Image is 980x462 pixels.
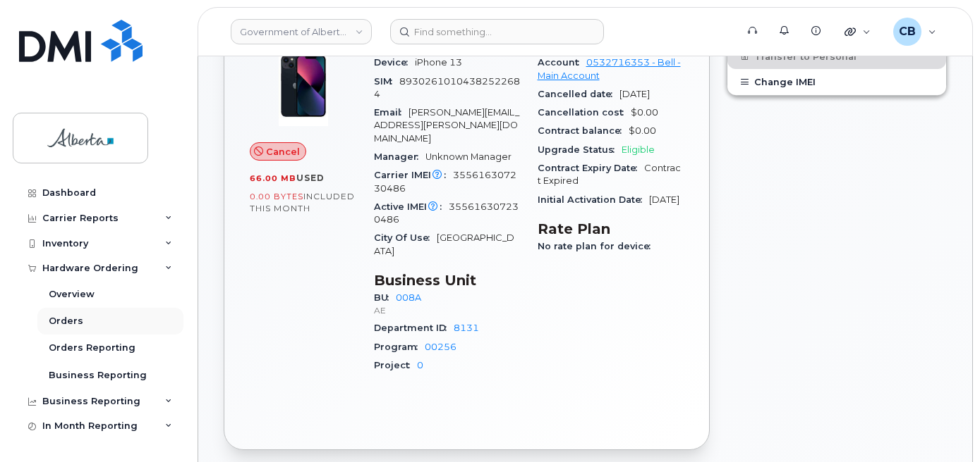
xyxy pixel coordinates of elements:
span: Carrier IMEI [374,170,453,180]
h3: Business Unit [374,272,521,289]
span: Account [538,57,586,68]
img: image20231002-3703462-1ig824h.jpeg [261,44,346,128]
button: Transfer to Personal [727,44,946,69]
span: Cancellation cost [538,107,631,118]
span: 355616307230486 [374,170,516,193]
span: $0.00 [631,107,658,118]
span: Unknown Manager [425,151,512,162]
span: Program [374,342,425,352]
button: Change IMEI [727,69,946,94]
a: 8131 [454,323,479,333]
p: AE [374,304,521,316]
span: Cancel [266,145,300,158]
span: 0.00 Bytes [250,192,303,201]
span: 66.00 MB [250,173,296,183]
span: Device [374,57,415,68]
span: City Of Use [374,232,437,243]
span: used [296,173,325,183]
div: Carmen Borgess [883,18,946,46]
div: Quicklinks [835,18,881,46]
span: Eligible [622,144,655,155]
h3: Rate Plan [538,220,684,237]
span: Cancelled date [538,89,619,99]
a: 0532716353 - Bell - Main Account [538,57,681,80]
a: 00256 [425,342,456,352]
span: Contract balance [538,125,629,136]
a: Government of Alberta (GOA) [231,19,372,44]
span: Contract Expiry Date [538,163,644,173]
span: [DATE] [649,194,679,205]
span: Project [374,360,417,370]
span: [PERSON_NAME][EMAIL_ADDRESS][PERSON_NAME][DOMAIN_NAME] [374,107,519,144]
span: CB [899,23,916,40]
span: $0.00 [629,125,656,136]
span: Manager [374,151,425,162]
span: BU [374,292,396,303]
span: Email [374,107,409,118]
span: Initial Activation Date [538,194,649,205]
span: iPhone 13 [415,57,462,68]
input: Find something... [390,19,604,44]
span: [DATE] [619,89,650,99]
span: SIM [374,76,399,87]
span: Active IMEI [374,201,449,212]
span: 89302610104382522684 [374,76,520,99]
span: Department ID [374,323,454,333]
span: No rate plan for device [538,241,658,251]
span: Upgrade Status [538,144,622,155]
a: 0 [417,360,423,370]
span: [GEOGRAPHIC_DATA] [374,232,514,256]
a: 008A [396,292,421,303]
